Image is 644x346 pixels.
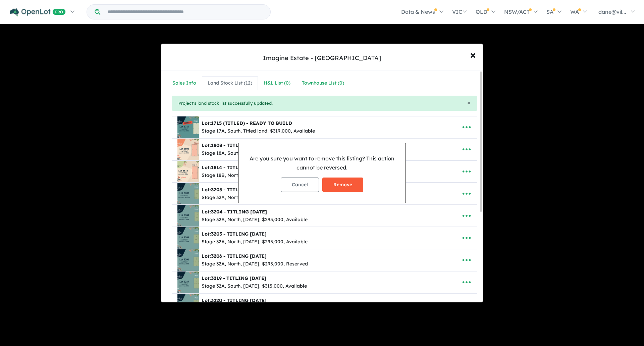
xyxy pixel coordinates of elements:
[322,178,363,192] button: Remove
[598,8,626,15] span: dane@vil...
[281,178,319,192] button: Cancel
[102,5,269,19] input: Try estate name, suburb, builder or developer
[244,154,400,172] p: Are you sure you want to remove this listing? This action cannot be reversed.
[10,8,66,16] img: Openlot PRO Logo White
